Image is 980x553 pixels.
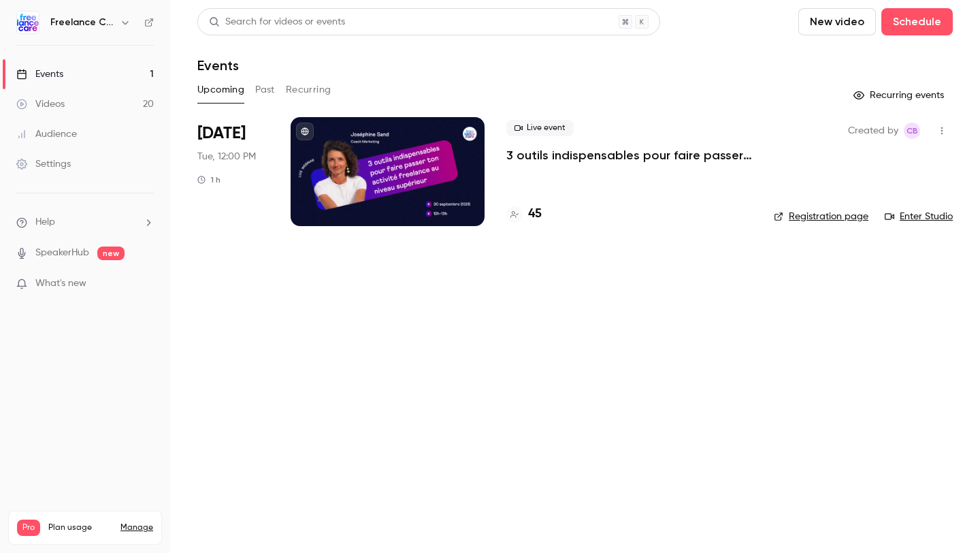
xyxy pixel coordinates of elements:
[120,522,153,533] a: Manage
[906,123,918,139] span: CB
[506,120,574,136] span: Live event
[35,246,89,260] a: SpeakerHub
[197,57,239,74] h1: Events
[885,210,953,223] a: Enter Studio
[847,84,953,106] button: Recurring events
[17,520,40,536] span: Pro
[255,79,275,101] button: Past
[197,79,244,101] button: Upcoming
[35,215,55,230] span: Help
[528,205,542,223] h4: 45
[774,210,868,223] a: Registration page
[197,150,256,163] span: Tue, 12:00 PM
[16,215,154,230] li: help-dropdown-opener
[506,205,542,223] a: 45
[35,276,86,291] span: What's new
[798,8,876,35] button: New video
[17,12,39,33] img: Freelance Care
[209,15,345,29] div: Search for videos or events
[48,522,112,533] span: Plan usage
[881,8,953,35] button: Schedule
[16,97,65,111] div: Videos
[50,16,114,29] h6: Freelance Care
[904,123,920,139] span: Constance Becquart
[848,123,898,139] span: Created by
[197,117,269,226] div: Sep 30 Tue, 12:00 PM (Europe/Paris)
[16,67,63,81] div: Events
[197,123,246,144] span: [DATE]
[16,157,71,171] div: Settings
[506,147,752,163] a: 3 outils indispensables pour faire passer ton activité freelance au niveau supérieur
[16,127,77,141] div: Audience
[197,174,220,185] div: 1 h
[137,278,154,290] iframe: Noticeable Trigger
[286,79,331,101] button: Recurring
[97,247,125,260] span: new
